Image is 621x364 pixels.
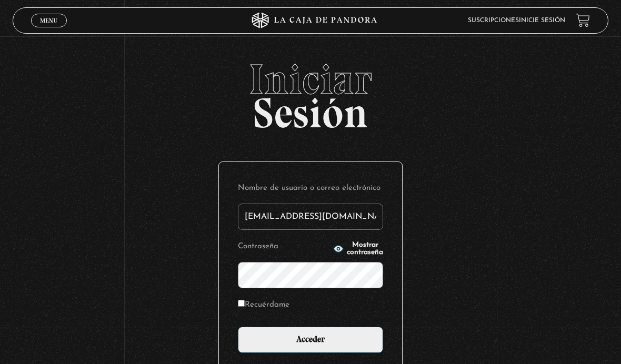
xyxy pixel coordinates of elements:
[519,17,565,24] a: Inicie sesión
[238,181,383,195] label: Nombre de usuario o correo electrónico
[238,300,245,307] input: Recuérdame
[37,26,62,34] span: Cerrar
[576,13,590,27] a: View your shopping cart
[238,239,330,254] label: Contraseña
[347,241,383,256] span: Mostrar contraseña
[238,327,383,353] input: Acceder
[238,298,289,312] label: Recuérdame
[13,58,609,126] h2: Sesión
[333,241,383,256] button: Mostrar contraseña
[468,17,519,24] a: Suscripciones
[13,58,609,100] span: Iniciar
[40,17,57,24] span: Menu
